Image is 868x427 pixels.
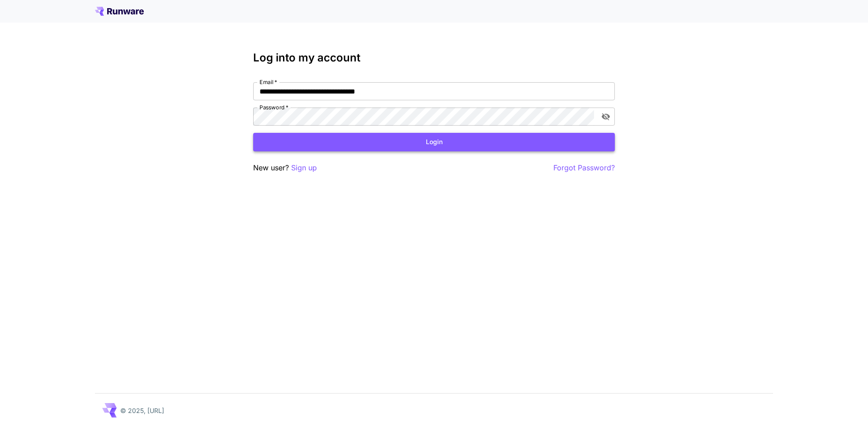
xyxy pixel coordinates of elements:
button: toggle password visibility [598,108,614,125]
h3: Log into my account [253,52,615,64]
p: New user? [253,162,317,174]
button: Sign up [291,162,317,174]
p: © 2025, [URL] [120,406,164,415]
label: Password [259,103,288,111]
button: Login [253,133,615,151]
button: Forgot Password? [553,162,615,174]
label: Email [259,78,277,86]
